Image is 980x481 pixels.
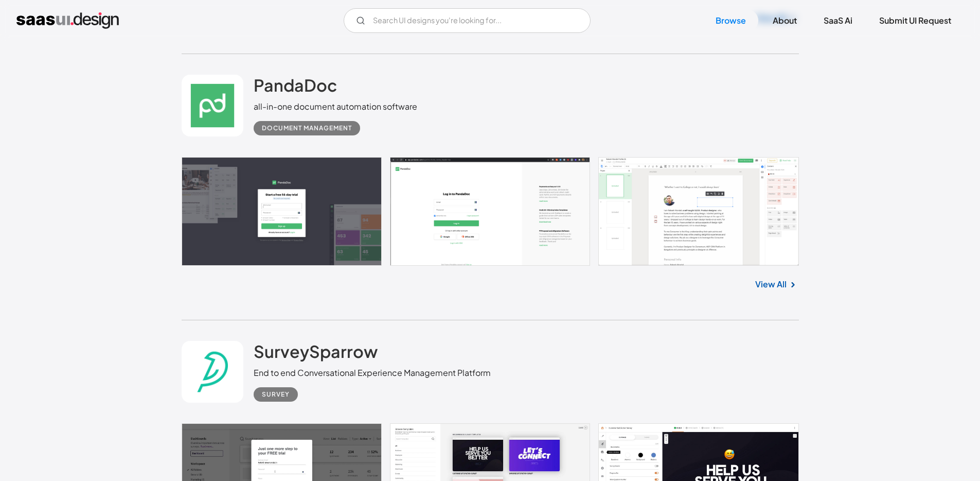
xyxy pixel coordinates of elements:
input: Search UI designs you're looking for... [344,8,591,33]
div: End to end Conversational Experience Management Platform [254,367,491,379]
h2: PandaDoc [254,75,337,95]
a: SaaS Ai [811,9,865,32]
form: Email Form [344,8,591,33]
a: Browse [703,9,758,32]
a: SurveySparrow [254,341,378,367]
a: Submit UI Request [867,9,964,32]
a: home [16,12,119,29]
h2: SurveySparrow [254,341,378,362]
a: View All [755,278,787,290]
a: About [760,9,809,32]
div: all-in-one document automation software [254,100,417,113]
div: Document Management [262,122,352,134]
div: Survey [262,388,290,401]
a: PandaDoc [254,75,337,100]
